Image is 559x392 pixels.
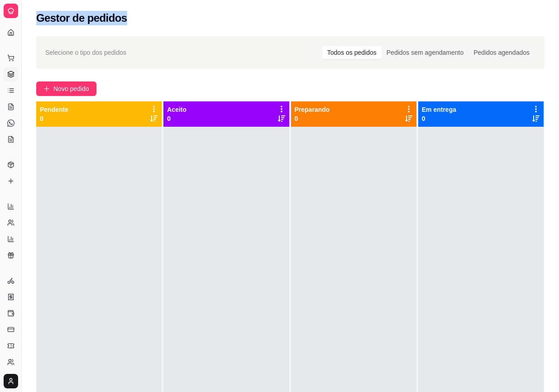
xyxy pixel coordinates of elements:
[53,84,89,94] span: Novo pedido
[167,114,186,123] p: 0
[36,11,127,25] h2: Gestor de pedidos
[382,46,468,59] div: Pedidos sem agendamento
[468,46,535,59] div: Pedidos agendados
[422,105,456,114] p: Em entrega
[295,114,330,123] p: 0
[295,105,330,114] p: Preparando
[167,105,186,114] p: Aceito
[40,105,68,114] p: Pendente
[45,48,126,57] span: Selecione o tipo dos pedidos
[36,81,96,96] button: Novo pedido
[322,46,382,59] div: Todos os pedidos
[422,114,456,123] p: 0
[40,114,68,123] p: 0
[43,86,50,92] span: plus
